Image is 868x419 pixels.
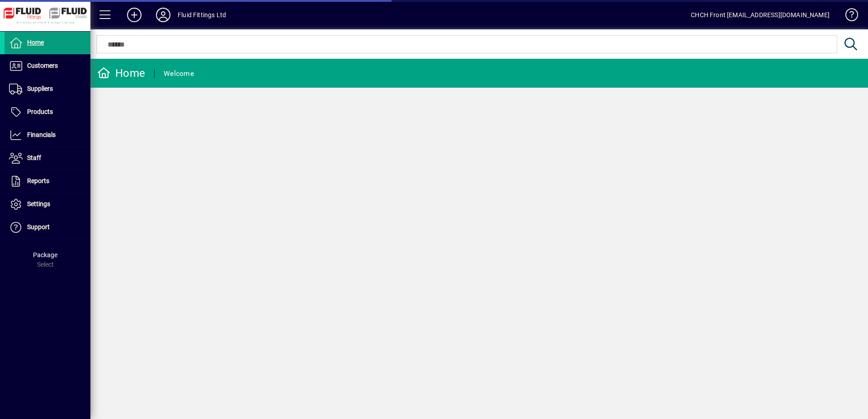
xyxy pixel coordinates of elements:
span: Suppliers [27,85,53,92]
a: Settings [5,193,90,216]
a: Products [5,101,90,123]
span: Settings [27,200,50,207]
div: Welcome [164,66,194,81]
span: Package [33,251,57,259]
span: Customers [27,62,58,69]
a: Reports [5,170,90,193]
a: Financials [5,124,90,146]
span: Staff [27,154,41,161]
button: Add [120,7,149,23]
a: Support [5,216,90,239]
span: Home [27,39,44,46]
span: Support [27,223,50,231]
span: Reports [27,177,49,184]
a: Suppliers [5,78,90,100]
a: Staff [5,147,90,169]
a: Knowledge Base [839,2,857,31]
a: Customers [5,55,90,77]
span: Financials [27,131,56,138]
span: Products [27,108,53,115]
div: Fluid Fittings Ltd [178,8,226,22]
button: Profile [149,7,178,23]
div: CHCH Front [EMAIL_ADDRESS][DOMAIN_NAME] [691,8,830,22]
div: Home [97,66,145,80]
